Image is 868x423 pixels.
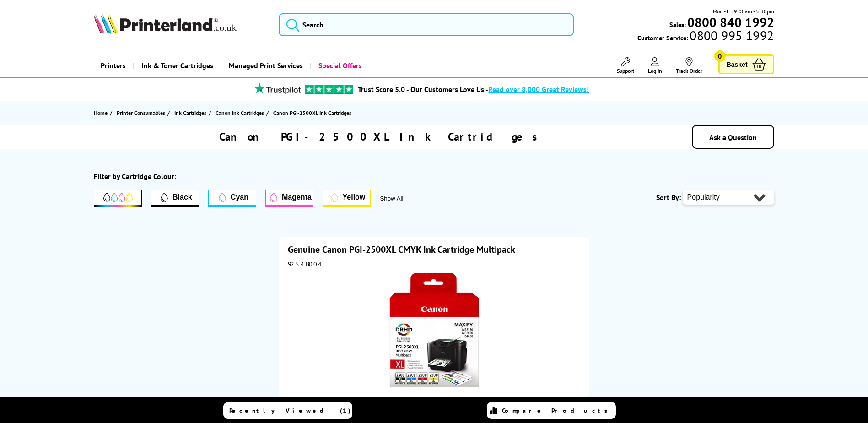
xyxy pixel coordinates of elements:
[94,108,110,118] a: Home
[273,109,351,116] span: Canon PGI-2500XL Ink Cartridges
[117,108,165,118] span: Printer Consumables
[173,193,192,201] span: Black
[288,260,580,268] div: 9254B004
[94,172,176,181] div: Filter by Cartridge Colour:
[265,190,313,207] button: Magenta
[488,85,589,94] span: Read over 8,000 Great Reviews!
[231,193,248,201] span: Cyan
[718,54,774,74] a: Basket 0
[310,54,369,77] a: Special Offers
[174,108,209,118] a: Ink Cartridges
[343,193,366,201] span: Yellow
[174,108,206,118] span: Ink Cartridges
[358,85,589,94] a: Trust Score 5.0 - Our Customers Love Us -Read over 8,000 Great Reviews!
[688,31,774,40] span: 0800 995 1992
[686,18,774,27] a: 0800 840 1992
[141,54,213,77] span: Ink & Toner Cartridges
[617,67,634,74] span: Support
[714,50,726,62] span: 0
[279,13,574,36] input: Search
[676,57,702,74] a: Track Order
[709,133,757,142] a: Ask a Question
[648,67,662,74] span: Log In
[305,85,353,94] img: trustpilot rating
[617,57,634,74] a: Support
[288,244,515,255] a: Genuine Canon PGI-2500XL CMYK Ink Cartridge Multipack
[133,54,220,77] a: Ink & Toner Cartridges
[94,14,267,36] a: Printerland Logo
[94,14,237,34] img: Printerland Logo
[219,130,543,144] h1: Canon PGI-2500XL Ink Cartridges
[487,402,616,419] a: Compare Products
[687,14,774,31] b: 0800 840 1992
[216,108,264,118] span: Canon Ink Cartridges
[220,54,310,77] a: Managed Print Services
[223,402,352,419] a: Recently Viewed (1)
[377,273,491,387] img: Canon PGI-2500XL CMYK Ink Cartridge Multipack
[637,31,774,42] span: Customer Service:
[648,57,662,74] a: Log In
[656,193,681,202] span: Sort By:
[250,83,305,94] img: trustpilot rating
[713,7,774,16] span: Mon - Fri 9:00am - 5:30pm
[727,58,748,70] span: Basket
[208,190,256,207] button: Cyan
[151,190,199,207] button: Filter by Black
[229,407,351,415] span: Recently Viewed (1)
[669,20,686,29] span: Sales:
[380,195,428,202] button: Show All
[323,190,371,207] button: Yellow
[216,108,266,118] a: Canon Ink Cartridges
[94,54,133,77] a: Printers
[117,108,167,118] a: Printer Consumables
[282,193,312,201] span: Magenta
[502,407,613,415] span: Compare Products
